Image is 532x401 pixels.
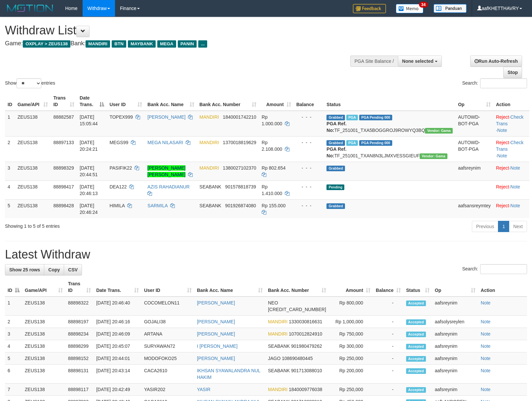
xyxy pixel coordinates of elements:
a: [PERSON_NAME] [147,114,185,120]
td: MODOFOKO25 [141,352,194,365]
th: Amount: activate to sort column ascending [329,278,373,297]
a: Note [511,184,520,189]
span: Rp 802.654 [262,165,285,171]
a: 1 [498,221,509,232]
span: Accepted [406,344,426,349]
b: PGA Ref. No: [326,146,346,158]
img: panduan.png [434,4,467,13]
a: I [PERSON_NAME] [197,343,238,349]
td: TF_251001_TXAN8N3LJMXVESSGIEUF [324,136,455,162]
div: PGA Site Balance / [350,56,398,67]
td: 6 [5,365,22,383]
a: [PERSON_NAME] [197,356,235,361]
td: aafsreynim [455,162,493,180]
td: Rp 250,000 [329,383,373,396]
td: ZEUS138 [22,316,65,328]
span: SEABANK [268,343,290,349]
span: SEABANK [268,368,290,373]
select: Showentries [17,78,41,88]
td: [DATE] 20:45:07 [94,340,141,352]
th: Game/API: activate to sort column ascending [22,278,65,297]
td: Rp 250,000 [329,352,373,365]
a: Show 25 rows [5,264,44,275]
span: Vendor URL: https://trx31.1velocity.biz [425,128,453,134]
th: ID [5,92,15,111]
span: MEGS99 [109,140,128,145]
td: ARTANA [141,328,194,340]
span: PGA Pending [359,140,392,146]
td: - [373,316,403,328]
span: 34 [419,2,428,8]
span: [DATE] 20:46:13 [80,184,98,196]
th: Bank Acc. Number: activate to sort column ascending [265,278,329,297]
div: - - - [296,165,322,171]
td: aafsolysreylen [432,316,478,328]
a: Copy [44,264,64,275]
span: 88898428 [53,203,74,208]
td: ZEUS138 [15,136,51,162]
td: 1 [5,111,15,137]
label: Show entries [5,78,55,88]
th: Action [478,278,527,297]
th: Amount: activate to sort column ascending [259,92,294,111]
td: [DATE] 20:46:40 [94,297,141,316]
span: 88882587 [53,114,74,120]
a: [PERSON_NAME] [197,331,235,337]
span: [DATE] 20:46:24 [80,203,98,215]
span: ... [198,40,207,48]
a: Reject [496,203,509,208]
td: ZEUS138 [15,180,51,199]
td: 3 [5,162,15,180]
td: aafsreynim [432,365,478,383]
label: Search: [462,78,527,88]
th: Balance: activate to sort column ascending [373,278,403,297]
td: SURYAWAN72 [141,340,194,352]
a: [PERSON_NAME] [197,300,235,305]
span: Marked by aafsolysreylen [346,140,358,146]
span: Grabbed [326,203,345,209]
a: Note [481,387,491,392]
span: SEABANK [200,203,221,208]
span: Marked by aafnoeunsreypich [346,115,358,120]
td: AUTOWD-BOT-PGA [455,111,493,137]
td: ZEUS138 [15,199,51,218]
td: [DATE] 20:44:01 [94,352,141,365]
span: None selected [402,59,434,64]
div: - - - [296,183,322,190]
td: - [373,383,403,396]
span: Rp 1.410.000 [262,184,282,196]
span: 88897133 [53,140,74,145]
div: - - - [296,139,322,146]
a: Note [511,165,520,171]
td: 5 [5,352,22,365]
span: Accepted [406,387,426,393]
h1: Withdraw List [5,24,348,37]
a: Check Trans [496,140,523,152]
span: PANIN [178,40,197,48]
td: Rp 300,000 [329,340,373,352]
span: Copy 1840001742210 to clipboard [223,114,256,120]
span: SEABANK [200,184,221,189]
a: Reject [496,184,509,189]
a: [PERSON_NAME] [197,319,235,324]
a: Note [481,368,491,373]
td: Rp 800,000 [329,297,373,316]
span: MANDIRI [86,40,110,48]
a: YASIR [197,387,210,392]
span: MANDIRI [200,140,219,145]
td: 3 [5,328,22,340]
img: Button%20Memo.svg [396,4,424,13]
th: Balance [294,92,324,111]
td: [DATE] 20:43:14 [94,365,141,383]
td: CACA2610 [141,365,194,383]
td: - [373,365,403,383]
td: Rp 1,000,000 [329,316,373,328]
a: Note [511,203,520,208]
span: JAGO [268,356,281,361]
span: Copy 108690480445 to clipboard [282,356,313,361]
td: 88898117 [65,383,94,396]
a: Next [509,221,527,232]
th: Status: activate to sort column ascending [403,278,432,297]
a: Note [481,300,491,305]
span: Accepted [406,301,426,306]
